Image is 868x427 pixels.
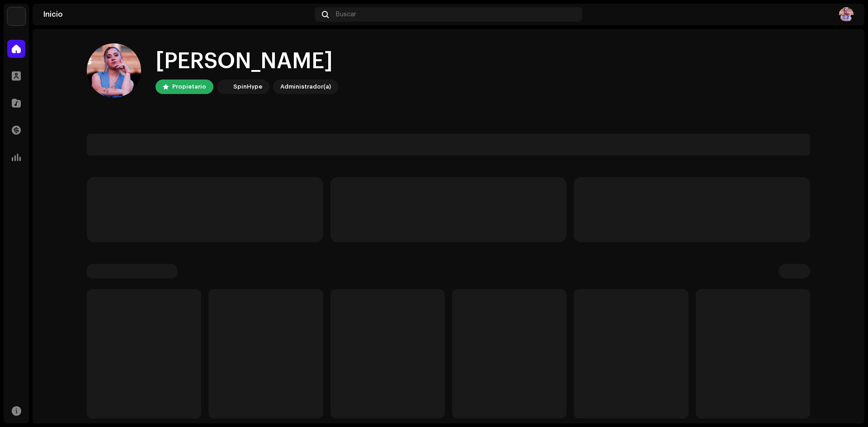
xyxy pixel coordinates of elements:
div: Propietario [172,81,206,92]
div: SpinHype [233,81,262,92]
img: 40d31eee-25aa-4f8a-9761-0bbac6d73880 [219,81,230,92]
div: Inicio [43,11,311,18]
div: Administrador(a) [280,81,331,92]
div: [PERSON_NAME] [156,47,338,76]
img: 40d31eee-25aa-4f8a-9761-0bbac6d73880 [7,7,25,25]
img: 9232cd35-5ec9-4b2a-99ad-698e8d8fa560 [839,7,854,22]
span: Buscar [336,11,356,18]
img: 9232cd35-5ec9-4b2a-99ad-698e8d8fa560 [87,43,141,98]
